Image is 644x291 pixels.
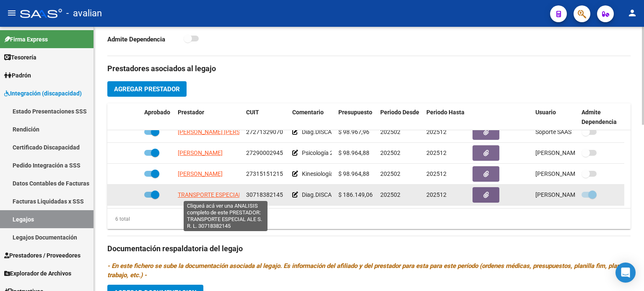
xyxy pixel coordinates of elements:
span: Explorador de Archivos [4,269,71,278]
datatable-header-cell: CUIT [243,103,289,131]
span: $ 98.964,88 [338,149,369,156]
span: Prestador [178,109,204,116]
span: [PERSON_NAME] [DATE] [535,191,601,198]
span: $ 98.967,96 [338,129,369,135]
span: 202512 [426,129,447,135]
span: 27315151215 [246,170,283,177]
datatable-header-cell: Usuario [532,103,578,131]
span: Diag.DISCAPACIDAD - Prestación autorizada: 60006004- FONOAUDIOLOGIA / Cant semanal: 2 / Tope mens... [302,129,637,135]
h3: Documentación respaldatoria del legajo [107,243,631,255]
span: 202502 [380,149,400,156]
datatable-header-cell: Admite Dependencia [578,103,624,131]
span: Periodo Hasta [426,109,465,116]
datatable-header-cell: Periodo Hasta [423,103,469,131]
span: [PERSON_NAME] [PERSON_NAME] [178,129,269,135]
span: [PERSON_NAME] [DATE] [535,149,601,156]
span: Psicología 2 sesiones semanales [302,149,387,156]
span: CUIT [246,109,259,116]
p: Admite Dependencia [107,35,184,44]
span: Agregar Prestador [114,85,180,93]
span: Kinesiología 2 sesiones semanales [302,170,391,177]
div: 6 total [107,214,130,224]
span: Usuario [535,109,556,116]
i: - En este fichero se sube la documentación asociada al legajo. Es información del afiliado y del ... [107,262,628,279]
span: Aprobado [144,109,170,116]
span: 202512 [426,149,447,156]
span: TRANSPORTE ESPECIAL ALE S. R. L. [178,191,273,198]
span: Prestadores / Proveedores [4,251,80,260]
span: Firma Express [4,35,48,44]
span: 27290002945 [246,149,283,156]
h3: Prestadores asociados al legajo [107,63,631,75]
span: 202502 [380,129,400,135]
span: Integración (discapacidad) [4,89,82,98]
datatable-header-cell: Periodo Desde [377,103,423,131]
mat-icon: menu [7,8,17,18]
span: $ 98.964,88 [338,170,369,177]
button: Agregar Prestador [107,81,187,97]
span: Soporte SAAS [DATE] [535,129,592,135]
datatable-header-cell: Presupuesto [335,103,377,131]
span: 202512 [426,170,447,177]
div: Open Intercom Messenger [615,263,636,283]
datatable-header-cell: Comentario [289,103,335,131]
datatable-header-cell: Prestador [174,103,243,131]
span: 30718382145 [246,191,283,198]
span: Presupuesto [338,109,372,116]
span: Padrón [4,71,31,80]
span: Tesorería [4,53,36,62]
span: $ 186.149,06 [338,191,373,198]
span: [PERSON_NAME] [178,149,223,156]
mat-icon: person [627,8,637,18]
span: 202502 [380,170,400,177]
span: [PERSON_NAME] [DATE] [535,170,601,177]
span: 27271329070 [246,129,283,135]
datatable-header-cell: Aprobado [141,103,174,131]
span: Admite Dependencia [582,109,617,125]
span: Periodo Desde [380,109,419,116]
span: 202502 [380,191,400,198]
span: [PERSON_NAME] [178,170,223,177]
span: - avalian [66,4,102,23]
span: 202512 [426,191,447,198]
span: Comentario [292,109,324,116]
